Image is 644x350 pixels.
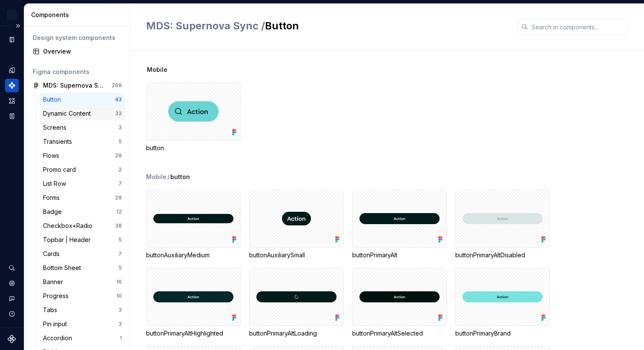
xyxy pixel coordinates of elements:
[115,110,122,117] div: 33
[7,10,17,20] img: c17557e8-ebdc-49e2-ab9e-7487adcf6d53.png
[118,307,122,313] div: 3
[43,236,94,244] div: Topbar | Header
[43,95,64,104] div: Button
[43,222,96,230] div: Checkbox+Radio
[43,151,63,160] div: Flows
[29,79,125,92] a: MDS: Supernova Sync269
[5,292,19,305] button: Contact support
[5,63,19,77] a: Design tokens
[5,109,19,123] a: Storybook stories
[146,83,241,152] div: button
[455,190,550,259] div: buttonPrimaryAltDisabled
[5,94,19,108] a: Assets
[118,138,122,145] div: 5
[352,329,447,338] div: buttonPrimaryAltSelected
[40,275,125,289] a: Banner16
[43,208,65,216] div: Badge
[40,93,125,106] a: Button43
[40,317,125,331] a: Pin input3
[146,329,241,338] div: buttonPrimaryAltHighlighted
[31,11,127,19] div: Components
[352,190,447,259] div: buttonPrimaryAlt
[43,123,70,132] div: Screens
[146,251,241,259] div: buttonAuxiliaryMedium
[43,320,70,328] div: Pin input
[5,276,19,290] a: Settings
[40,261,125,275] a: Bottom Sheet5
[33,68,122,76] div: Figma components
[40,177,125,191] a: List Row7
[118,180,122,187] div: 7
[112,82,122,89] div: 269
[43,292,72,300] div: Progress
[352,251,447,259] div: buttonPrimaryAlt
[249,190,344,259] div: buttonAuxiliarySmall
[43,165,79,174] div: Promo card
[40,303,125,317] a: Tabs3
[118,166,122,173] div: 2
[120,335,122,341] div: 1
[5,261,19,275] button: Search ⌘K
[118,124,122,131] div: 3
[40,331,125,345] a: Accordion1
[43,250,63,258] div: Cards
[40,191,125,205] a: Forms29
[33,34,122,42] div: Design system components
[118,236,122,243] div: 5
[40,107,125,120] a: Dynamic Content33
[455,251,550,259] div: buttonPrimaryAltDisabled
[118,265,122,271] div: 5
[455,268,550,338] div: buttonPrimaryBrand
[43,193,63,202] div: Forms
[455,329,550,338] div: buttonPrimaryBrand
[12,20,24,32] button: Expand sidebar
[29,45,125,58] a: Overview
[146,173,167,181] div: Mobile
[116,293,122,299] div: 10
[249,329,344,338] div: buttonPrimaryAltLoading
[115,222,122,229] div: 38
[40,149,125,162] a: Flows29
[352,268,447,338] div: buttonPrimaryAltSelected
[40,219,125,233] a: Checkbox+Radio38
[40,205,125,219] a: Badge12
[5,33,19,46] a: Documentation
[5,79,19,92] a: Components
[115,194,122,201] div: 29
[43,264,84,272] div: Bottom Sheet
[43,47,122,56] div: Overview
[118,321,122,327] div: 3
[115,152,122,159] div: 29
[43,109,94,118] div: Dynamic Content
[116,279,122,285] div: 16
[40,121,125,134] a: Screens3
[147,65,167,74] span: Mobile
[43,179,69,188] div: List Row
[116,208,122,215] div: 12
[43,81,106,90] div: MDS: Supernova Sync
[115,96,122,103] div: 43
[8,335,16,343] svg: Supernova Logo
[528,19,629,34] input: Search in components...
[249,251,344,259] div: buttonAuxiliarySmall
[43,278,66,286] div: Banner
[170,173,190,181] span: button
[43,306,60,314] div: Tabs
[249,268,344,338] div: buttonPrimaryAltLoading
[40,163,125,176] a: Promo card2
[40,289,125,303] a: Progress10
[146,20,265,32] span: MDS: Supernova Sync /
[118,250,122,257] div: 7
[146,268,241,338] div: buttonPrimaryAltHighlighted
[167,173,170,181] span: /
[40,233,125,247] a: Topbar | Header5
